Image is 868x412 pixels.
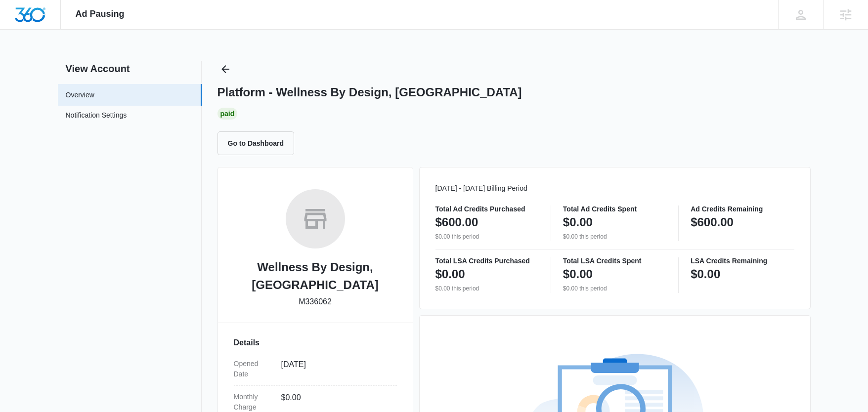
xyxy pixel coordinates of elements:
[563,232,666,241] p: $0.00 this period
[299,296,332,308] p: M336062
[234,353,397,386] div: Opened Date[DATE]
[217,139,301,147] a: Go to Dashboard
[76,9,125,19] span: Ad Pausing
[563,266,593,282] p: $0.00
[563,214,593,230] p: $0.00
[435,214,478,230] p: $600.00
[217,131,295,155] button: Go to Dashboard
[234,337,397,349] h3: Details
[435,257,539,264] p: Total LSA Credits Purchased
[691,266,720,282] p: $0.00
[563,206,666,212] p: Total Ad Credits Spent
[435,206,539,212] p: Total Ad Credits Purchased
[435,232,539,241] p: $0.00 this period
[691,257,794,264] p: LSA Credits Remaining
[234,258,397,294] h2: Wellness By Design, [GEOGRAPHIC_DATA]
[66,90,94,100] a: Overview
[691,214,734,230] p: $600.00
[435,284,539,293] p: $0.00 this period
[435,183,794,194] p: [DATE] - [DATE] Billing Period
[58,61,202,76] h2: View Account
[217,108,238,120] div: Paid
[281,359,389,379] dd: [DATE]
[691,206,794,212] p: Ad Credits Remaining
[234,359,273,379] dt: Opened Date
[435,266,465,282] p: $0.00
[217,61,233,77] button: Back
[217,85,522,100] h1: Platform - Wellness By Design, [GEOGRAPHIC_DATA]
[563,257,666,264] p: Total LSA Credits Spent
[563,284,666,293] p: $0.00 this period
[66,110,127,123] a: Notification Settings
